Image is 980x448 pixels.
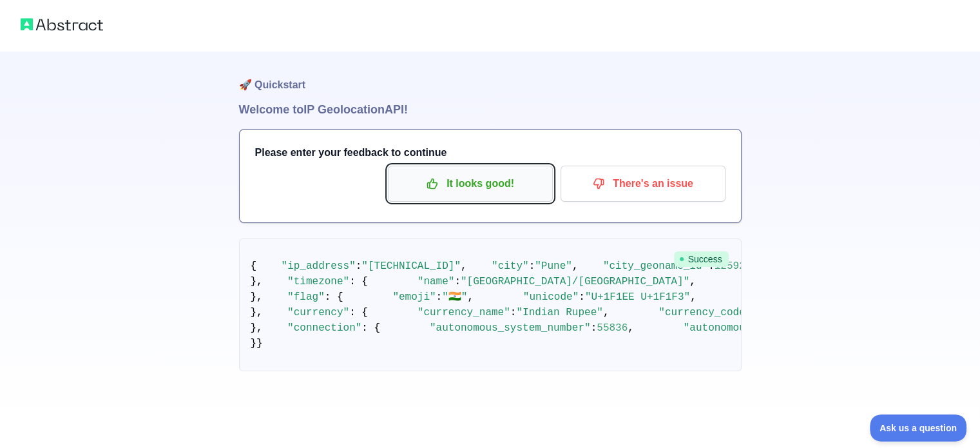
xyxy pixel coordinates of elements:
span: : [356,260,362,272]
span: : [529,260,535,272]
span: , [690,291,697,303]
span: "city_geoname_id" [603,260,708,272]
span: "Pune" [535,260,572,272]
span: "city" [492,260,529,272]
span: "[GEOGRAPHIC_DATA]/[GEOGRAPHIC_DATA]" [461,276,689,287]
span: "name" [418,276,455,287]
h1: 🚀 Quickstart [239,52,742,101]
span: : { [361,322,380,334]
p: It looks good! [398,173,543,195]
span: "timezone" [287,276,349,287]
span: , [628,322,634,334]
span: "[TECHNICAL_ID]" [361,260,461,272]
span: "🇮🇳" [442,291,467,303]
span: "currency_name" [418,307,510,318]
span: , [689,276,696,287]
span: , [461,260,467,272]
span: "autonomous_system_number" [430,322,591,334]
span: "currency" [287,307,349,318]
button: It looks good! [388,166,553,202]
span: "U+1F1EE U+1F1F3" [585,291,690,303]
span: , [603,307,610,318]
span: : [436,291,443,303]
span: "Indian Rupee" [516,307,602,318]
button: There's an issue [561,166,725,202]
span: "flag" [287,291,325,303]
span: , [572,260,579,272]
span: "autonomous_system_organization" [684,322,881,334]
span: : [454,276,461,287]
img: Abstract logo [21,15,103,34]
h1: Welcome to IP Geolocation API! [239,101,742,119]
iframe: Toggle Customer Support [870,414,967,442]
span: : [579,291,585,303]
span: : [510,307,517,318]
span: : [591,322,597,334]
span: Success [674,251,729,267]
span: "unicode" [523,291,579,303]
span: : { [349,307,368,318]
span: "currency_code" [658,307,751,318]
span: : { [349,276,368,287]
span: { [251,260,257,272]
h3: Please enter your feedback to continue [255,145,725,161]
span: 1259229 [715,260,758,272]
span: "emoji" [392,291,436,303]
span: , [467,291,474,303]
span: "connection" [287,322,361,334]
span: "ip_address" [282,260,356,272]
p: There's an issue [570,173,716,195]
span: 55836 [597,322,628,334]
span: : { [325,291,343,303]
